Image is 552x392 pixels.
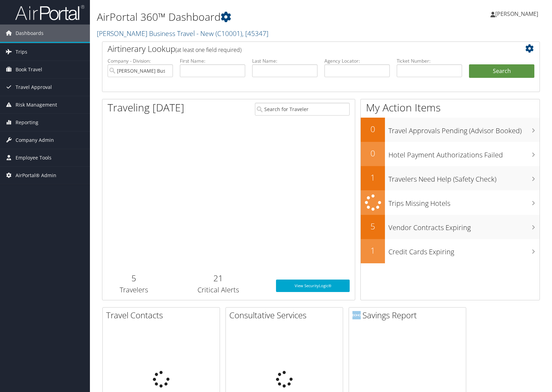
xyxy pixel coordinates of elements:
input: Search for Traveler [255,103,350,116]
h3: Travelers [108,285,160,295]
h2: Travel Contacts [106,309,220,321]
label: Agency Locator: [324,57,390,64]
h3: Credit Cards Expiring [388,244,540,257]
span: Trips [16,43,27,61]
label: Last Name: [252,57,318,64]
h3: Travel Approvals Pending (Advisor Booked) [388,122,540,136]
span: ( C10001 ) [215,29,242,38]
button: Search [469,64,534,78]
span: Travel Approval [16,79,52,96]
a: View SecurityLogic® [276,280,350,292]
span: Dashboards [16,25,44,42]
h3: Critical Alerts [171,285,266,295]
a: 1Travelers Need Help (Safety Check) [361,166,540,190]
h2: 5 [108,272,160,284]
label: Company - Division: [108,57,173,64]
h2: 1 [361,172,385,183]
h2: 5 [361,220,385,232]
h2: 0 [361,147,385,159]
h1: My Action Items [361,100,540,115]
h2: Savings Report [352,309,466,321]
img: domo-logo.png [352,311,361,319]
span: Reporting [16,114,38,131]
h3: Vendor Contracts Expiring [388,219,540,233]
span: AirPortal® Admin [16,167,56,184]
h2: Airtinerary Lookup [108,43,498,55]
span: (at least one field required) [175,46,241,54]
h2: 21 [171,272,266,284]
h1: AirPortal 360™ Dashboard [97,10,396,24]
h1: Traveling [DATE] [108,100,184,115]
h2: 1 [361,245,385,256]
h2: Consultative Services [229,309,343,321]
a: 5Vendor Contracts Expiring [361,215,540,239]
a: Trips Missing Hotels [361,190,540,215]
a: [PERSON_NAME] Business Travel - New [97,29,268,38]
span: Employee Tools [16,149,52,166]
h3: Travelers Need Help (Safety Check) [388,171,540,184]
span: Company Admin [16,131,54,149]
span: Book Travel [16,61,42,78]
a: 0Hotel Payment Authorizations Failed [361,142,540,166]
h3: Hotel Payment Authorizations Failed [388,147,540,160]
a: [PERSON_NAME] [490,3,545,24]
label: Ticket Number: [397,57,462,64]
h2: 0 [361,123,385,135]
span: , [ 45347 ] [242,29,268,38]
span: [PERSON_NAME] [495,10,538,18]
a: 1Credit Cards Expiring [361,239,540,263]
h3: Trips Missing Hotels [388,195,540,208]
span: Risk Management [16,96,57,113]
label: First Name: [180,57,245,64]
a: 0Travel Approvals Pending (Advisor Booked) [361,118,540,142]
img: airportal-logo.png [15,4,84,21]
